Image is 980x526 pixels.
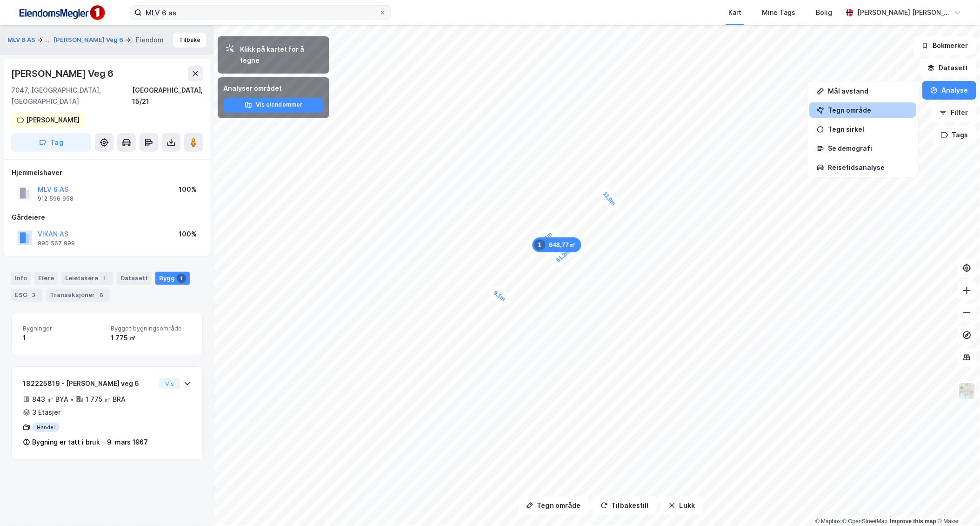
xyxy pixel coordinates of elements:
div: [GEOGRAPHIC_DATA], 15/21 [132,85,203,107]
button: Tag [11,133,91,152]
div: Leietakere [61,272,113,285]
span: Bygninger [23,324,103,332]
div: Info [11,272,31,285]
img: Z [958,382,976,400]
div: 3 [29,290,39,300]
div: Se demografi [828,144,909,152]
button: Lukk [660,496,703,515]
div: Map marker [486,283,513,308]
div: 1 [534,239,546,250]
div: 1 [23,332,103,344]
div: 990 567 999 [38,240,75,247]
button: [PERSON_NAME] Veg 6 [53,35,125,45]
button: Tegn område [518,496,589,515]
div: • [70,396,74,403]
button: Filter [932,103,976,122]
button: Tags [933,126,976,144]
a: Mapbox [815,518,841,525]
button: Tilbakestill [593,496,657,515]
div: 912 596 958 [38,195,73,202]
div: Transaksjoner [46,289,110,302]
div: Mål avstand [828,87,909,95]
button: Analyse [922,81,976,100]
div: 7047, [GEOGRAPHIC_DATA], [GEOGRAPHIC_DATA] [11,85,132,107]
div: Eiere [34,272,58,285]
div: Eiendom [136,34,164,46]
div: Analyser området [223,83,324,94]
div: Tegn område [828,106,909,114]
div: Kart [728,7,741,18]
div: 1 [177,274,186,283]
div: 182225819 - [PERSON_NAME] veg 6 [23,378,155,389]
div: Kontrollprogram for chat [933,481,980,526]
div: ESG [11,289,42,302]
div: 6 [97,290,106,300]
div: 1 [100,274,109,283]
div: 1 775 ㎡ [111,332,191,344]
button: MLV 6 AS [7,34,37,46]
div: 3 Etasjer [32,407,60,418]
iframe: Chat Widget [933,481,980,526]
div: Map marker [533,237,581,252]
div: [PERSON_NAME] [PERSON_NAME] [857,7,950,18]
div: Map marker [549,243,578,270]
div: [PERSON_NAME] Veg 6 [11,66,115,81]
div: Klikk på kartet for å tegne [240,44,322,66]
div: Hjemmelshaver [12,167,202,178]
div: Tegn sirkel [828,125,909,133]
a: Improve this map [890,518,936,525]
div: Map marker [595,184,623,213]
button: Datasett [920,59,976,77]
div: 843 ㎡ BYA [32,394,68,405]
img: F4PB6Px+NJ5v8B7XTbfpPpyloAAAAASUVORK5CYII= [15,2,108,23]
a: OpenStreetMap [843,518,888,525]
div: Bolig [816,7,832,18]
span: Bygget bygningsområde [111,324,191,332]
div: 1 775 ㎡ BRA [86,394,126,405]
div: 100% [179,184,197,195]
div: Gårdeiere [12,212,202,223]
button: Vis eiendommer [223,98,324,113]
button: Vis [159,378,180,389]
div: ... [44,34,50,46]
div: Mine Tags [762,7,795,18]
button: Tilbake [173,33,207,47]
div: Bygning er tatt i bruk - 9. mars 1967 [32,437,148,448]
div: Datasett [117,272,152,285]
input: Søk på adresse, matrikkel, gårdeiere, leietakere eller personer [142,6,379,20]
div: [PERSON_NAME] [26,115,80,126]
div: 100% [179,229,197,240]
button: Bokmerker [913,36,976,55]
div: Bygg [155,272,190,285]
div: Reisetidsanalyse [828,163,909,171]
